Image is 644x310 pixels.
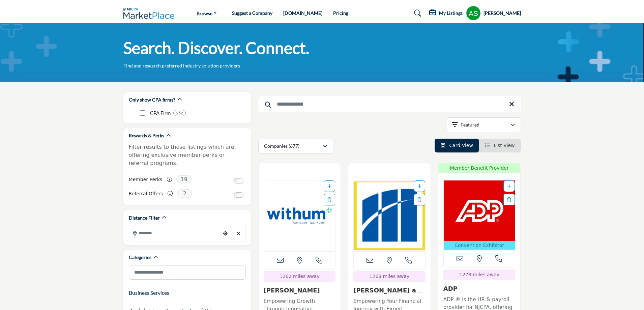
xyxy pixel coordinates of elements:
[129,254,151,261] h2: Categories
[176,111,183,115] b: 252
[479,139,521,152] li: List View
[129,188,163,200] label: Referral Offers
[327,184,331,189] a: Add To List
[439,10,463,16] h5: My Listings
[459,272,499,277] span: 1273 miles away
[485,143,515,148] a: View List
[333,10,348,16] a: Pricing
[129,226,220,239] input: Search Location
[129,265,246,280] input: Search Category
[417,184,421,189] a: Add To List
[129,96,175,103] h2: Only show CPA firms?
[123,37,309,58] h1: Search. Discover. Connect.
[129,289,169,297] button: Business Services
[177,189,192,198] span: 2
[150,109,171,117] p: CPA Firm: CPA Firm
[445,242,514,249] p: Convention Exhibitor
[354,180,425,251] img: Magone and Company, PC
[446,117,521,132] button: Featured
[435,139,479,152] li: Card View
[234,178,243,184] input: Switch to Member Perks
[220,226,230,241] div: Choose your current location
[353,287,426,294] h3: Magone and Company, PC
[494,143,515,148] span: List View
[443,285,516,292] h3: ADP
[444,180,515,250] a: Open Listing in new tab
[129,174,163,186] label: Member Perks
[129,132,164,139] h2: Rewards & Perks
[370,274,410,279] span: 1268 miles away
[408,8,426,19] a: Search
[192,8,221,18] a: Browse
[129,215,160,221] h2: Distance Filter
[353,287,425,301] a: [PERSON_NAME] and Company, ...
[283,10,322,16] a: [DOMAIN_NAME]
[507,184,511,189] a: Add To List
[258,96,521,112] input: Search Keyword
[429,9,463,17] div: My Listings
[264,180,335,251] a: Open Listing in new tab
[280,274,320,279] span: 1262 miles away
[123,8,178,19] img: Site Logo
[232,10,272,16] a: Suggest a Company
[258,139,333,153] button: Companies (677)
[484,10,521,17] h5: [PERSON_NAME]
[354,180,425,251] a: Open Listing in new tab
[264,287,336,294] h3: Withum
[234,192,243,198] input: Switch to Referral Offers
[129,143,246,167] p: Filter results to those listings which are offering exclusive member perks or referral programs.
[234,226,244,241] div: Clear search location
[466,6,481,21] button: Show hide supplier dropdown
[264,180,335,251] img: Withum
[140,110,145,116] input: CPA Firm checkbox
[443,285,458,292] a: ADP
[461,121,479,128] p: Featured
[123,62,240,69] p: Find and research preferred industry solution providers
[444,180,515,241] img: ADP
[264,287,320,294] a: [PERSON_NAME]
[173,110,186,116] div: 252 Results For CPA Firm
[264,143,299,149] p: Companies (677)
[440,165,519,172] span: Member Benefit Provider
[441,143,473,148] a: View Card
[176,175,192,184] span: 19
[449,143,473,148] span: Card View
